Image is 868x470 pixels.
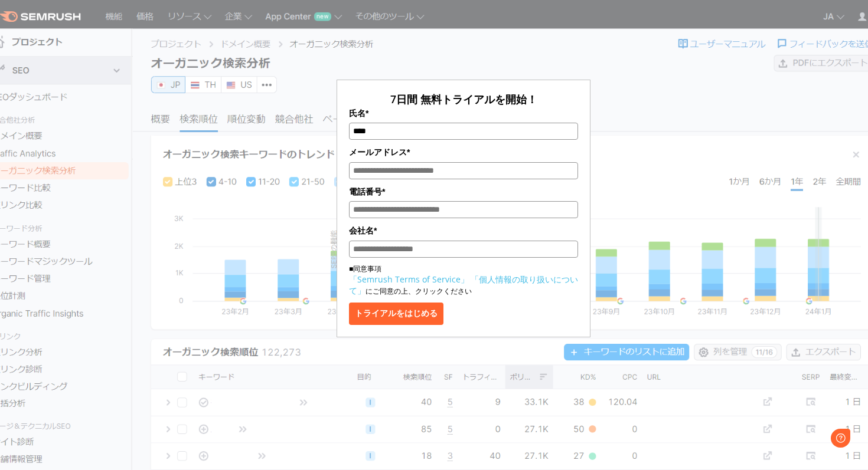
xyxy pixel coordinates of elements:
iframe: Help widget launcher [763,424,855,457]
p: ■同意事項 にご同意の上、クリックください [349,264,578,297]
span: 7日間 無料トライアルを開始！ [390,92,537,106]
button: トライアルをはじめる [349,303,443,325]
a: 「Semrush Terms of Service」 [349,274,469,285]
label: メールアドレス* [349,146,578,159]
label: 電話番号* [349,185,578,198]
a: 「個人情報の取り扱いについて」 [349,274,578,296]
